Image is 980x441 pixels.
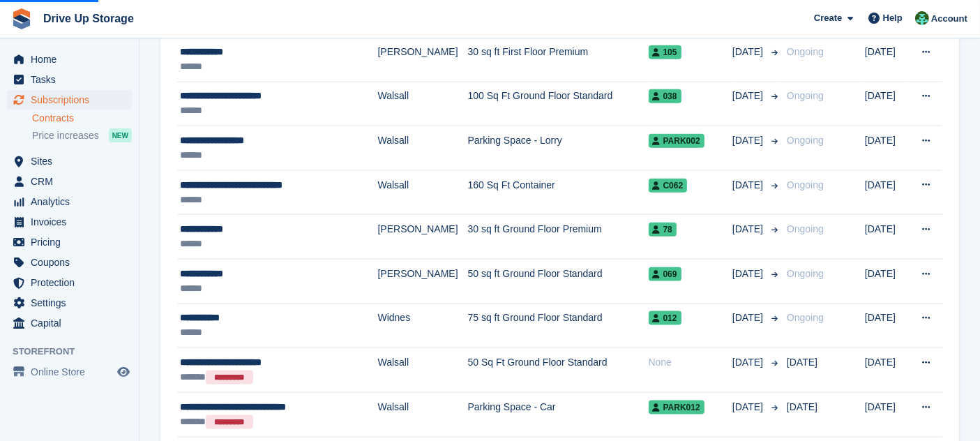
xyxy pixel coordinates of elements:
a: menu [7,293,132,313]
span: [DATE] [732,133,766,148]
td: Walsall [378,170,468,215]
span: [DATE] [787,401,817,412]
td: Parking Space - Car [468,393,649,438]
span: [DATE] [732,355,766,370]
span: Coupons [31,253,114,272]
td: Walsall [378,126,468,171]
span: [DATE] [732,400,766,414]
span: 105 [649,45,681,59]
span: [DATE] [732,45,766,59]
div: None [649,355,732,370]
td: [DATE] [865,348,910,393]
span: Subscriptions [31,90,114,110]
td: Walsall [378,348,468,393]
td: 50 sq ft Ground Floor Standard [468,260,649,304]
td: [PERSON_NAME] [378,215,468,260]
td: 75 sq ft Ground Floor Standard [468,304,649,348]
span: Help [883,11,903,25]
span: 012 [649,311,681,325]
a: menu [7,232,132,252]
span: CRM [31,172,114,191]
span: Ongoing [787,46,824,57]
a: menu [7,273,132,292]
td: [PERSON_NAME] [378,38,468,82]
span: [DATE] [787,357,817,368]
td: Walsall [378,82,468,126]
td: 30 sq ft First Floor Premium [468,38,649,82]
td: Walsall [378,393,468,438]
span: [DATE] [732,89,766,103]
span: Settings [31,293,114,313]
span: [DATE] [732,178,766,193]
span: Account [931,12,967,26]
span: Online Store [31,362,114,382]
a: menu [7,362,132,382]
span: Home [31,50,114,69]
td: 100 Sq Ft Ground Floor Standard [468,82,649,126]
span: Capital [31,313,114,333]
span: Ongoing [787,90,824,101]
span: [DATE] [732,267,766,281]
span: Ongoing [787,135,824,146]
td: [DATE] [865,38,910,82]
td: [DATE] [865,126,910,171]
div: NEW [109,128,132,142]
td: 160 Sq Ft Container [468,170,649,215]
span: PARK002 [649,134,704,148]
a: menu [7,50,132,69]
a: menu [7,172,132,191]
span: Price increases [32,129,99,142]
td: [DATE] [865,82,910,126]
span: Create [814,11,842,25]
a: menu [7,212,132,232]
td: Parking Space - Lorry [468,126,649,171]
span: Invoices [31,212,114,232]
a: menu [7,253,132,272]
td: [DATE] [865,170,910,215]
td: [DATE] [865,215,910,260]
span: Protection [31,273,114,292]
a: menu [7,90,132,110]
span: Tasks [31,70,114,89]
img: Camille [915,11,929,25]
a: menu [7,151,132,171]
span: [DATE] [732,311,766,325]
span: C062 [649,179,688,193]
span: Storefront [13,345,139,359]
td: [DATE] [865,393,910,438]
td: 30 sq ft Ground Floor Premium [468,215,649,260]
a: menu [7,313,132,333]
span: Ongoing [787,312,824,323]
a: Preview store [115,364,132,380]
td: [PERSON_NAME] [378,260,468,304]
span: Ongoing [787,268,824,279]
td: Widnes [378,304,468,348]
span: 038 [649,89,681,103]
td: [DATE] [865,260,910,304]
a: Price increases NEW [32,128,132,143]
img: stora-icon-8386f47178a22dfd0bd8f6a31ec36ba5ce8667c1dd55bd0f319d3a0aa187defe.svg [11,8,32,29]
span: Pricing [31,232,114,252]
span: Analytics [31,192,114,211]
td: 50 Sq Ft Ground Floor Standard [468,348,649,393]
td: [DATE] [865,304,910,348]
span: Ongoing [787,223,824,234]
span: Sites [31,151,114,171]
span: 069 [649,267,681,281]
a: menu [7,192,132,211]
a: menu [7,70,132,89]
a: Contracts [32,112,132,125]
span: [DATE] [732,222,766,237]
span: PARK012 [649,401,704,414]
span: Ongoing [787,179,824,190]
span: 78 [649,223,677,237]
a: Drive Up Storage [38,7,140,30]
